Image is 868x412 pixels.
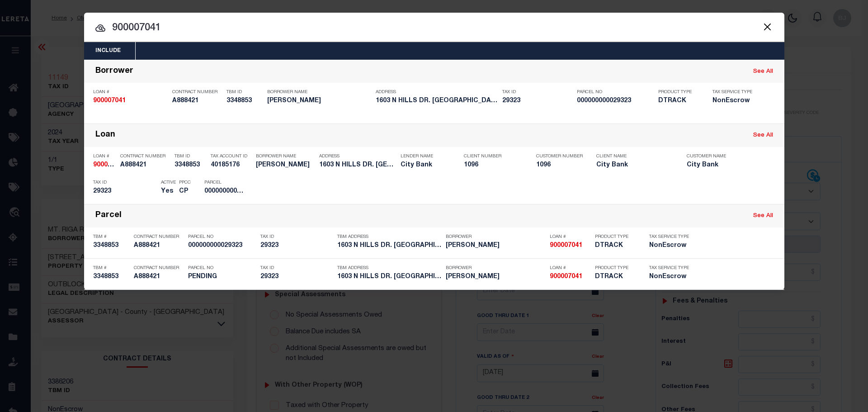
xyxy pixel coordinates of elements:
[577,90,654,95] p: Parcel No
[550,242,582,249] strong: 900007041
[595,242,636,250] h5: DTRACK
[226,90,263,95] p: TBM ID
[93,180,156,185] p: Tax ID
[550,274,582,280] strong: 900007041
[120,154,170,159] p: Contract Number
[550,265,590,271] p: Loan #
[211,154,251,159] p: Tax Account ID
[95,130,115,141] div: Loan
[93,98,126,104] strong: 900007041
[649,265,690,271] p: Tax Service Type
[577,97,654,105] h5: 000000000029323
[536,154,583,159] p: Customer Number
[446,265,545,271] p: Borrower
[260,234,333,240] p: Tax ID
[188,234,256,240] p: Parcel No
[658,97,699,105] h5: DTRACK
[267,97,371,105] h5: GEORGE LEAL
[93,242,129,250] h5: 3348853
[204,188,245,195] h5: 000000000029323
[188,265,256,271] p: Parcel No
[753,133,773,138] a: See All
[337,242,441,250] h5: 1603 N HILLS DR. ROCKWALL, TX ...
[175,161,206,169] h5: 3348853
[204,180,245,185] p: Parcel
[376,90,498,95] p: Address
[93,234,129,240] p: TBM #
[226,97,263,105] h5: 3348853
[161,188,175,195] h5: Yes
[95,66,133,77] div: Borrower
[446,273,545,281] h5: GEORGE LEAL
[256,161,315,169] h5: GEORGE LEAL
[337,265,441,271] p: TBM Address
[319,161,396,169] h5: 1603 N HILLS DR. ROCKWALL, TX ...
[550,234,590,240] p: Loan #
[161,180,176,185] p: Active
[376,97,498,105] h5: 1603 N HILLS DR. ROCKWALL, TX ...
[536,161,581,169] h5: 1096
[446,234,545,240] p: Borrower
[446,242,545,250] h5: GEORGE LEAL
[753,69,773,75] a: See All
[93,273,129,281] h5: 3348853
[93,265,129,271] p: TBM #
[260,265,333,271] p: Tax ID
[134,242,184,250] h5: A888421
[188,273,256,281] h5: PENDING
[93,162,126,168] strong: 900007041
[120,161,170,169] h5: A888421
[175,154,206,159] p: TBM ID
[550,273,590,281] h5: 900007041
[596,161,673,169] h5: City Bank
[188,242,256,250] h5: 000000000029323
[95,211,122,221] div: Parcel
[93,97,168,105] h5: 900007041
[179,180,191,185] p: PPCC
[319,154,396,159] p: Address
[337,273,441,281] h5: 1603 N HILLS DR. ROCKWALL, TX ...
[464,154,523,159] p: Client Number
[172,90,222,95] p: Contract Number
[687,161,764,169] h5: City Bank
[649,242,690,250] h5: NonEscrow
[401,161,450,169] h5: City Bank
[134,265,184,271] p: Contract Number
[84,42,132,60] button: Include
[401,154,450,159] p: Lender Name
[595,273,636,281] h5: DTRACK
[172,97,222,105] h5: A888421
[93,90,168,95] p: Loan #
[649,273,690,281] h5: NonEscrow
[596,154,673,159] p: Client Name
[712,90,758,95] p: Tax Service Type
[211,161,251,169] h5: 40185176
[658,90,699,95] p: Product Type
[762,21,774,33] button: Close
[256,154,315,159] p: Borrower Name
[93,188,156,195] h5: 29323
[464,161,523,169] h5: 1096
[134,273,184,281] h5: A888421
[649,234,690,240] p: Tax Service Type
[502,90,572,95] p: Tax ID
[337,234,441,240] p: TBM Address
[687,154,764,159] p: Customer Name
[550,242,590,250] h5: 900007041
[753,213,773,219] a: See All
[260,242,333,250] h5: 29323
[179,188,191,195] h5: CP
[84,20,784,36] input: Start typing...
[712,97,758,105] h5: NonEscrow
[502,97,572,105] h5: 29323
[260,273,333,281] h5: 29323
[595,265,636,271] p: Product Type
[93,161,116,169] h5: 900007041
[93,154,116,159] p: Loan #
[595,234,636,240] p: Product Type
[267,90,371,95] p: Borrower Name
[134,234,184,240] p: Contract Number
